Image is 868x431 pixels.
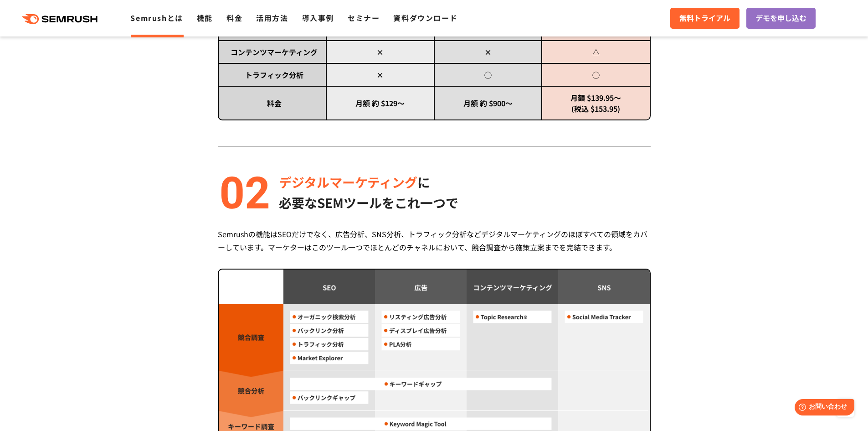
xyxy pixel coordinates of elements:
[542,63,650,86] td: ◯
[197,12,213,23] a: 機能
[326,86,434,119] td: 月額 約 $129～
[434,41,542,63] td: ×
[218,172,272,213] img: alt
[219,41,327,63] td: コンテンツマーケティング
[746,8,816,29] a: デモを申し込む
[348,12,380,23] a: セミナー
[130,12,183,23] a: Semrushとは
[787,395,858,421] iframe: Help widget launcher
[326,63,434,86] td: ×
[279,172,458,192] p: に
[393,12,457,23] a: 資料ダウンロード
[302,12,334,23] a: 導入事例
[434,63,542,86] td: ◯
[755,12,806,24] span: デモを申し込む
[670,8,740,29] a: 無料トライアル
[219,86,327,119] td: 料金
[218,228,651,254] div: Semrushの機能はSEOだけでなく、広告分析、SNS分析、トラフィック分析などデジタルマーケティングのほぼすべての領域をカバーしています。マーケターはこのツール一つでほとんどのチャネルにおい...
[279,173,417,191] span: デジタルマーケティング
[542,41,650,63] td: △
[679,12,730,24] span: 無料トライアル
[226,12,242,23] a: 料金
[219,63,327,86] td: トラフィック分析
[542,86,650,119] td: 月額 $139.95～ (税込 $153.95)
[279,192,458,213] p: 必要なSEMツールをこれ一つで
[434,86,542,119] td: 月額 約 $900～
[326,41,434,63] td: ×
[256,12,288,23] a: 活用方法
